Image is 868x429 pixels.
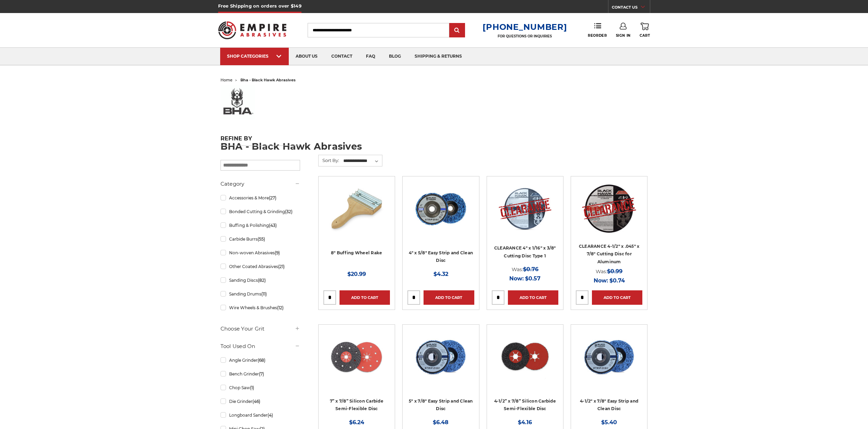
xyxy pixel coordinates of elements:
[275,250,280,255] span: (9)
[525,275,540,282] span: $0.57
[289,48,324,65] a: about us
[221,354,300,366] a: Angle Grinder
[492,181,558,248] a: CLEARANCE 4" x 1/16" x 3/8" Cutting Disc
[498,329,552,384] img: 4.5" x 7/8" Silicon Carbide Semi Flex Disc
[218,17,287,44] img: Empire Abrasives
[278,264,285,269] span: (21)
[221,142,648,151] h1: BHA - Black Hawk Abrasives
[424,290,474,305] a: Add to Cart
[267,413,273,418] span: (4)
[221,233,300,245] a: Carbide Burrs
[221,85,255,119] img: bha%20logo_1578506219__73569.original.jpg
[483,34,567,38] p: FOR QUESTIONS OR INQUIRIES
[347,271,366,277] span: $20.99
[330,398,383,411] a: 7” x 7/8” Silicon Carbide Semi-Flexible Disc
[582,181,637,236] img: CLEARANCE 4-1/2" x .045" x 7/8" for Aluminum
[323,329,390,396] a: 7" x 7/8" Silicon Carbide Semi Flex Disc
[616,33,631,38] span: Sign In
[221,382,300,394] a: Chop Saw
[498,181,552,236] img: CLEARANCE 4" x 1/16" x 3/8" Cutting Disc
[261,291,267,297] span: (11)
[331,250,382,255] a: 8" Buffing Wheel Rake
[601,419,617,426] span: $5.40
[433,271,448,277] span: $4.32
[594,277,608,284] span: Now:
[576,181,642,248] a: CLEARANCE 4-1/2" x .045" x 7/8" for Aluminum
[612,3,650,13] a: CONTACT US
[221,192,300,204] a: Accessories & More
[319,155,339,165] label: Sort By:
[382,48,408,65] a: blog
[494,245,556,258] a: CLEARANCE 4" x 1/16" x 3/8" Cutting Disc Type 1
[221,395,300,407] a: Die Grinder
[221,206,300,218] a: Bonded Cutting & Grinding
[221,247,300,259] a: Non-woven Abrasives
[349,419,364,426] span: $6.24
[494,398,556,411] a: 4-1/2” x 7/8” Silicon Carbide Semi-Flexible Disc
[433,419,449,426] span: $6.48
[221,274,300,286] a: Sanding Discs
[580,329,639,384] img: 4-1/2" x 7/8" Easy Strip and Clean Disc
[640,33,650,38] span: Cart
[329,181,384,236] img: 8 inch single handle buffing wheel rake
[221,409,300,421] a: Longboard Sander
[523,266,538,273] span: $0.76
[240,78,296,82] span: bha - black hawk abrasives
[576,329,642,396] a: 4-1/2" x 7/8" Easy Strip and Clean Disc
[227,54,282,59] div: SHOP CATEGORIES
[588,33,607,38] span: Reorder
[250,385,254,390] span: (1)
[342,156,382,166] select: Sort By:
[277,305,284,310] span: (12)
[576,267,642,276] div: Was:
[413,329,468,384] img: blue clean and strip disc
[408,48,469,65] a: shipping & returns
[323,181,390,248] a: 8 inch single handle buffing wheel rake
[258,358,265,363] span: (68)
[588,23,607,37] a: Reorder
[258,236,265,242] span: (55)
[518,419,532,426] span: $4.16
[483,22,567,32] a: [PHONE_NUMBER]
[221,78,233,82] a: home
[640,23,650,38] a: Cart
[259,371,264,376] span: (7)
[324,48,359,65] a: contact
[221,180,300,188] h5: Category
[221,288,300,300] a: Sanding Drums
[509,275,524,282] span: Now:
[221,302,300,314] a: Wire Wheels & Brushes
[580,398,638,411] a: 4-1/2" x 7/8" Easy Strip and Clean Disc
[359,48,382,65] a: faq
[409,250,473,263] a: 4" x 5/8" Easy Strip and Clean Disc
[492,329,558,396] a: 4.5" x 7/8" Silicon Carbide Semi Flex Disc
[407,329,474,396] a: blue clean and strip disc
[340,290,390,305] a: Add to Cart
[221,325,300,333] h5: Choose Your Grit
[269,223,277,228] span: (43)
[579,244,640,264] a: CLEARANCE 4-1/2" x .045" x 7/8" Cutting Disc for Aluminum
[492,265,558,274] div: Was:
[413,181,468,236] img: 4" x 5/8" easy strip and clean discs
[409,398,473,411] a: 5" x 7/8" Easy Strip and Clean Disc
[607,268,622,275] span: $0.99
[258,278,266,283] span: (82)
[252,399,260,404] span: (46)
[592,290,642,305] a: Add to Cart
[407,181,474,248] a: 4" x 5/8" easy strip and clean discs
[221,219,300,231] a: Buffing & Polishing
[269,195,276,200] span: (27)
[221,260,300,273] a: Other Coated Abrasives
[285,209,293,214] span: (32)
[609,277,625,284] span: $0.74
[450,24,464,37] input: Submit
[329,329,384,384] img: 7" x 7/8" Silicon Carbide Semi Flex Disc
[221,135,300,146] h5: Refine by
[508,290,558,305] a: Add to Cart
[221,342,300,350] h5: Tool Used On
[221,368,300,380] a: Bench Grinder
